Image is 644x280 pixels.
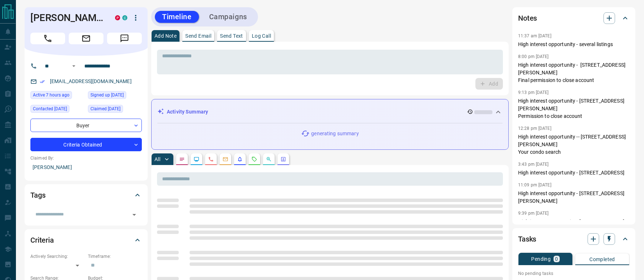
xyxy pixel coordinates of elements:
span: Signed up [DATE] [90,91,124,99]
h2: Tasks [518,233,536,245]
span: Call [30,33,65,44]
p: 9:13 pm [DATE] [518,90,549,95]
p: Log Call [252,33,271,38]
span: Message [107,33,142,44]
p: 0 [555,256,558,262]
button: Timeline [155,11,199,23]
button: Campaigns [202,11,254,23]
svg: Emails [223,156,228,162]
p: Activity Summary [167,108,208,116]
div: Sun Jun 02 2019 [88,91,142,101]
div: Criteria Obtained [30,138,142,151]
h2: Notes [518,12,537,24]
p: Send Email [185,33,211,38]
p: High interest opportunity - [STREET_ADDRESS][PERSON_NAME] [518,190,630,205]
span: Email [69,33,103,44]
p: High interest opportunity - several listings [518,41,630,48]
div: Mon Oct 13 2025 [30,105,84,115]
p: Actively Searching: [30,253,84,260]
p: High interest opportunity - [STREET_ADDRESS] [518,218,630,226]
svg: Opportunities [266,156,272,162]
svg: Agent Actions [280,156,286,162]
svg: Notes [179,156,185,162]
p: No pending tasks [518,268,630,279]
p: Add Note [154,33,177,38]
p: Timeframe: [88,253,142,260]
p: Completed [589,257,615,262]
p: All [154,157,160,162]
div: Tue Oct 14 2025 [30,91,84,101]
h1: [PERSON_NAME] [30,12,104,24]
p: 9:39 pm [DATE] [518,211,549,216]
p: High interest opportunity -- [STREET_ADDRESS][PERSON_NAME] Your condo search [518,133,630,156]
div: Notes [518,9,630,27]
p: Claimed By: [30,155,142,161]
p: 3:43 pm [DATE] [518,162,549,167]
svg: Listing Alerts [237,156,243,162]
p: 11:37 am [DATE] [518,33,551,38]
h2: Tags [30,189,45,201]
svg: Email Verified [40,79,45,84]
p: 11:09 pm [DATE] [518,182,551,188]
div: property.ca [115,15,120,20]
p: 12:28 pm [DATE] [518,126,551,131]
div: Buyer [30,119,142,132]
div: Criteria [30,231,142,249]
h2: Criteria [30,234,54,246]
div: Tasks [518,230,630,248]
div: Activity Summary [157,105,503,119]
span: Contacted [DATE] [33,105,67,112]
span: Active 7 hours ago [33,91,69,99]
a: [EMAIL_ADDRESS][DOMAIN_NAME] [50,78,132,84]
svg: Requests [251,156,257,162]
svg: Calls [208,156,214,162]
span: Claimed [DATE] [90,105,120,112]
p: High interest opportunity - [STREET_ADDRESS][PERSON_NAME] Permission to close account [518,97,630,120]
p: Send Text [220,33,243,38]
div: Tags [30,186,142,204]
p: [PERSON_NAME] [30,161,142,173]
div: condos.ca [122,15,127,20]
button: Open [129,210,139,220]
p: Pending [531,256,551,262]
p: High interest opportunity - [STREET_ADDRESS][PERSON_NAME] Final permission to close account [518,61,630,84]
div: Tue Oct 11 2022 [88,105,142,115]
svg: Lead Browsing Activity [194,156,199,162]
p: High interest opportunity - [STREET_ADDRESS] [518,169,630,177]
p: 8:00 pm [DATE] [518,54,549,59]
p: generating summary [311,130,359,137]
button: Open [69,62,78,70]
